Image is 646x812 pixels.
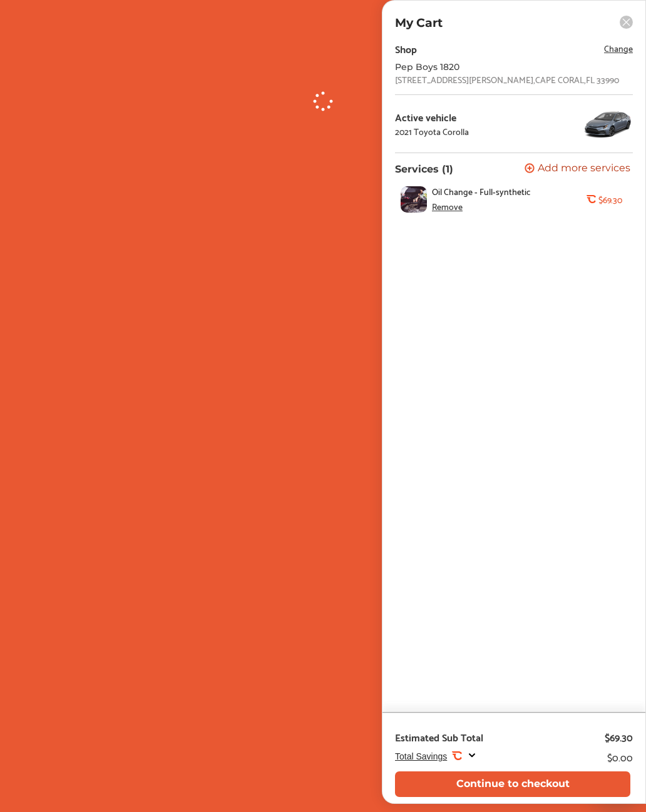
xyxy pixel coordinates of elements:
[538,163,630,175] span: Add more services
[395,126,469,136] div: 2021 Toyota Corolla
[395,16,443,30] p: My Cart
[395,771,630,797] button: Continue to checkout
[395,62,595,72] div: Pep Boys 1820
[605,731,633,743] div: $69.30
[604,41,633,55] span: Change
[395,111,469,123] div: Active vehicle
[395,163,453,175] p: Services (1)
[432,186,531,196] span: Oil Change - Full-synthetic
[432,201,463,211] div: Remove
[607,748,633,765] div: $0.00
[583,105,633,143] img: 13625_st0640_046.jpg
[395,74,619,84] div: [STREET_ADDRESS][PERSON_NAME] , CAPE CORAL , FL 33990
[395,40,417,57] div: Shop
[525,163,630,175] button: Add more services
[395,751,447,761] span: Total Savings
[598,194,622,204] b: $69.30
[395,731,483,743] div: Estimated Sub Total
[401,186,427,213] img: oil-change-thumb.jpg
[525,163,633,175] a: Add more services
